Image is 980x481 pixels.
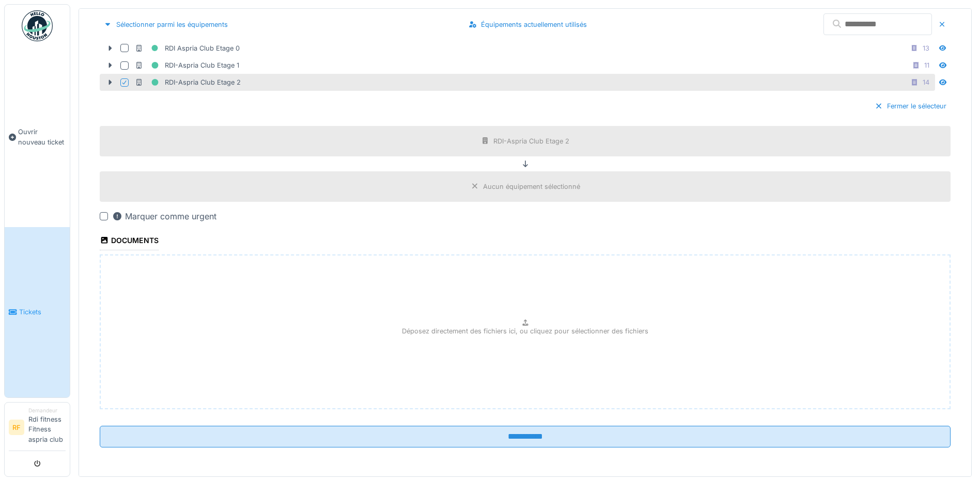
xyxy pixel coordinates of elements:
[28,407,66,414] div: Demandeur
[9,420,24,435] li: RF
[5,47,70,227] a: Ouvrir nouveau ticket
[923,43,929,53] div: 13
[5,227,70,397] a: Tickets
[870,99,951,113] div: Fermer le sélecteur
[22,10,53,41] img: Badge_color-CXgf-gQk.svg
[493,136,569,146] div: RDI-Aspria Club Etage 2
[100,18,232,31] div: Sélectionner parmi les équipements
[135,76,241,89] div: RDI-Aspria Club Etage 2
[402,326,648,336] p: Déposez directement des fichiers ici, ou cliquez pour sélectionner des fichiers
[135,42,240,55] div: RDI Aspria Club Etage 0
[9,407,66,451] a: RF DemandeurRdi fitness Fitness aspria club
[28,407,66,448] li: Rdi fitness Fitness aspria club
[923,77,929,87] div: 14
[100,233,159,250] div: Documents
[464,18,591,31] div: Équipements actuellement utilisés
[112,210,216,222] div: Marquer comme urgent
[924,60,929,70] div: 11
[19,307,66,317] span: Tickets
[135,59,239,72] div: RDI-Aspria Club Etage 1
[483,182,580,191] div: Aucun équipement sélectionné
[18,127,66,147] span: Ouvrir nouveau ticket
